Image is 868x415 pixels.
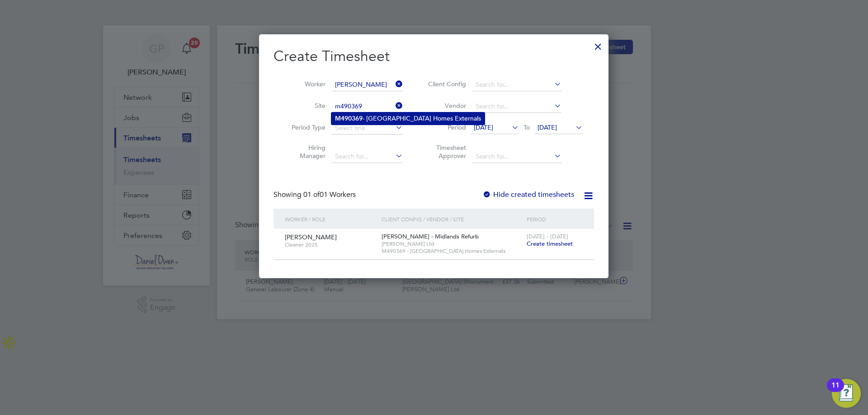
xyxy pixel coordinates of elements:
[285,241,375,248] span: Cleaner 2025
[332,150,403,163] input: Search for...
[332,79,403,91] input: Search for...
[303,190,320,199] span: 01 of
[832,379,861,408] button: Open Resource Center, 11 new notifications
[524,209,585,229] div: Period
[527,240,573,247] span: Create timesheet
[527,233,568,240] span: [DATE] - [DATE]
[332,122,403,135] input: Select one
[521,121,533,133] span: To
[472,79,561,91] input: Search for...
[482,190,574,199] label: Hide created timesheets
[425,80,466,88] label: Client Config
[425,144,466,160] label: Timesheet Approver
[285,233,337,241] span: [PERSON_NAME]
[379,209,524,229] div: Client Config / Vendor / Site
[472,100,561,113] input: Search for...
[425,123,466,131] label: Period
[285,123,325,131] label: Period Type
[303,190,356,199] span: 01 Workers
[538,123,557,131] span: [DATE]
[274,190,358,200] div: Showing
[382,240,522,247] span: [PERSON_NAME] Ltd
[332,100,403,113] input: Search for...
[831,385,840,397] div: 11
[285,80,325,88] label: Worker
[425,102,466,110] label: Vendor
[331,112,485,125] li: - [GEOGRAPHIC_DATA] Homes Externals
[283,209,379,229] div: Worker / Role
[285,144,325,160] label: Hiring Manager
[335,115,363,122] b: M490369
[274,47,594,66] h2: Create Timesheet
[472,150,561,163] input: Search for...
[382,233,479,240] span: [PERSON_NAME] - Midlands Refurb
[382,247,522,255] span: M490369 - [GEOGRAPHIC_DATA] Homes Externals
[474,123,493,131] span: [DATE]
[285,102,325,110] label: Site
